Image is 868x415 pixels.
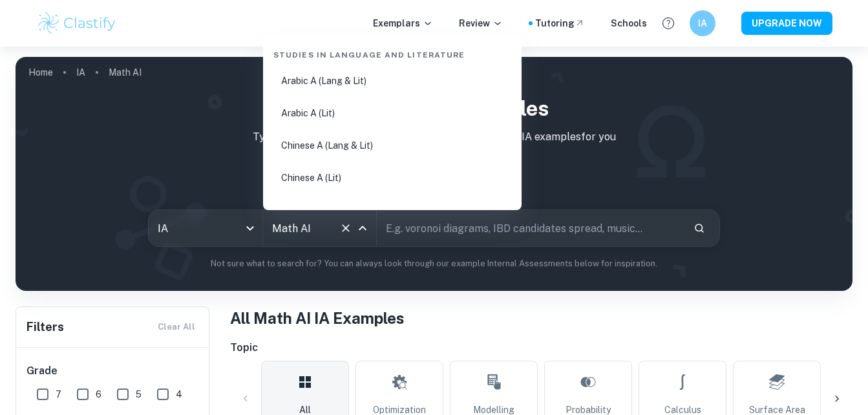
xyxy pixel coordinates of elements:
[268,163,516,193] li: Chinese A (Lit)
[230,306,852,330] h1: All Math AI IA Examples
[109,65,142,80] p: Math AI
[26,257,842,270] p: Not sure what to search for? You can always look through our example Internal Assessments below f...
[230,340,852,356] h6: Topic
[695,16,710,30] h6: IA
[56,387,61,401] span: 7
[96,387,101,401] span: 6
[268,66,516,96] li: Arabic A (Lang & Lit)
[149,210,262,246] div: IA
[76,63,85,81] a: IA
[16,57,852,291] img: profile cover
[28,63,53,81] a: Home
[535,16,585,30] a: Tutoring
[136,387,142,401] span: 5
[26,363,200,379] h6: Grade
[26,318,64,336] h6: Filters
[268,39,516,66] div: Studies in Language and Literature
[657,12,679,34] button: Help and Feedback
[377,210,683,246] input: E.g. voronoi diagrams, IBD candidates spread, music...
[354,219,372,237] button: Close
[690,10,715,36] button: IA
[688,217,710,239] button: Search
[26,93,842,124] h1: IB Math AI IA examples
[268,195,516,225] li: Dutch A (Lang & Lit)
[268,98,516,128] li: Arabic A (Lit)
[373,16,433,30] p: Exemplars
[611,16,647,30] a: Schools
[268,131,516,160] li: Chinese A (Lang & Lit)
[26,129,842,145] p: Type a search phrase to find the most relevant Math AI IA examples for you
[36,10,118,36] img: Clastify logo
[337,219,355,237] button: Clear
[459,16,503,30] p: Review
[741,12,832,35] button: UPGRADE NOW
[176,387,182,401] span: 4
